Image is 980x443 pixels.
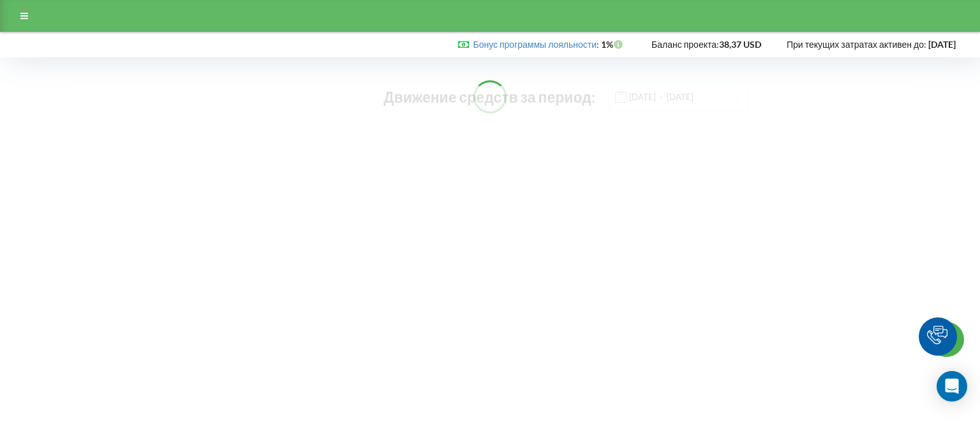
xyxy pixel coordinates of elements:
[601,39,626,50] strong: 1%
[651,39,719,50] span: Баланс проекта:
[473,39,597,50] a: Бонус программы лояльности
[473,39,599,50] span: :
[719,39,761,50] strong: 38,37 USD
[937,371,967,402] div: Open Intercom Messenger
[787,39,926,50] span: При текущих затратах активен до:
[928,39,956,50] strong: [DATE]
